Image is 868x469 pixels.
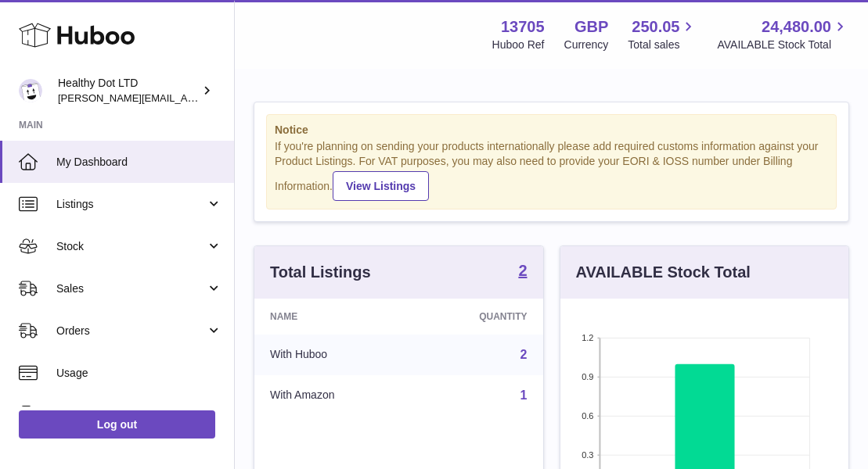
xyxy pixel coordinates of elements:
[717,38,849,52] span: AVAILABLE Stock Total
[582,411,593,421] text: 0.6
[56,197,206,212] span: Listings
[582,450,593,460] text: 0.3
[270,262,371,283] h3: Total Listings
[582,333,593,342] text: 1.2
[628,16,697,52] a: 250.05 Total sales
[564,38,609,52] div: Currency
[628,38,697,52] span: Total sales
[632,16,679,38] span: 250.05
[56,155,222,170] span: My Dashboard
[582,372,593,381] text: 0.9
[56,366,222,381] span: Usage
[254,335,412,375] td: With Huboo
[501,16,545,38] strong: 13705
[412,299,543,335] th: Quantity
[275,123,828,138] strong: Notice
[254,375,412,416] td: With Amazon
[520,348,528,361] a: 2
[56,239,206,254] span: Stock
[762,16,831,38] span: 24,480.00
[254,299,412,335] th: Name
[574,16,608,38] strong: GBP
[520,388,528,402] a: 1
[518,263,527,278] strong: 2
[333,171,429,201] a: View Listings
[19,410,215,439] a: Log out
[275,139,828,200] div: If you're planning on sending your products internationally please add required customs informati...
[518,263,527,281] a: 2
[576,262,751,283] h3: AVAILABLE Stock Total
[56,281,206,296] span: Sales
[19,79,42,102] img: Dorothy@healthydot.com
[717,16,849,52] a: 24,480.00 AVAILABLE Stock Total
[58,91,314,104] span: [PERSON_NAME][EMAIL_ADDRESS][DOMAIN_NAME]
[58,76,199,106] div: Healthy Dot LTD
[492,38,545,52] div: Huboo Ref
[56,324,206,338] span: Orders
